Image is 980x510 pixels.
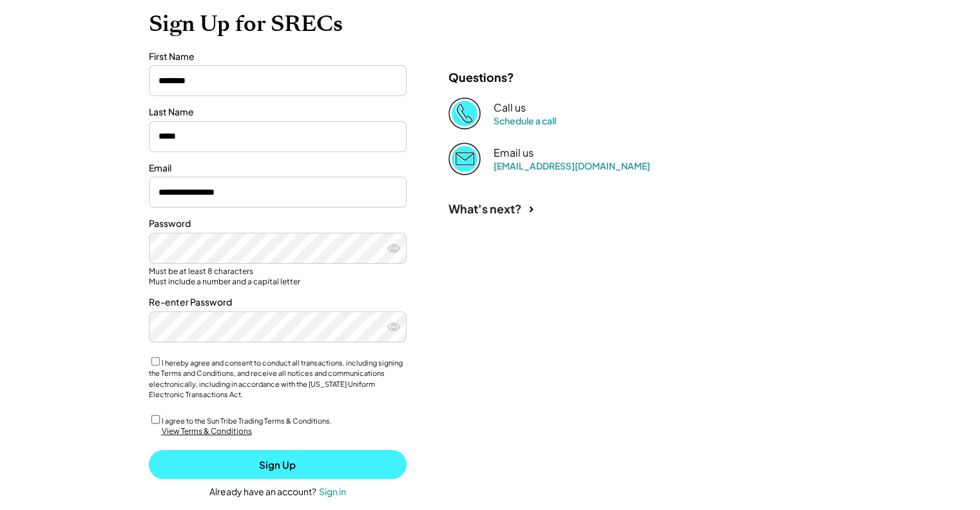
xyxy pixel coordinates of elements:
[149,106,407,119] div: Last Name
[494,160,650,172] a: [EMAIL_ADDRESS][DOMAIN_NAME]
[319,485,346,497] div: Sign in
[448,70,514,84] div: Questions?
[149,266,407,286] div: Must be at least 8 characters Must include a number and a capital letter
[149,217,407,230] div: Password
[494,115,556,126] a: Schedule a call
[209,485,316,498] div: Already have an account?
[149,10,832,37] h1: Sign Up for SRECs
[448,201,522,216] div: What's next?
[162,426,252,437] div: View Terms & Conditions
[162,417,332,425] label: I agree to the Sun Tribe Trading Terms & Conditions.
[149,50,407,63] div: First Name
[494,101,526,115] div: Call us
[448,97,481,130] img: Phone%20copy%403x.png
[149,296,407,309] div: Re-enter Password
[149,358,403,399] label: I hereby agree and consent to conduct all transactions, including signing the Terms and Condition...
[149,162,407,175] div: Email
[494,146,533,160] div: Email us
[448,142,481,175] img: Email%202%403x.png
[149,450,407,479] button: Sign Up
